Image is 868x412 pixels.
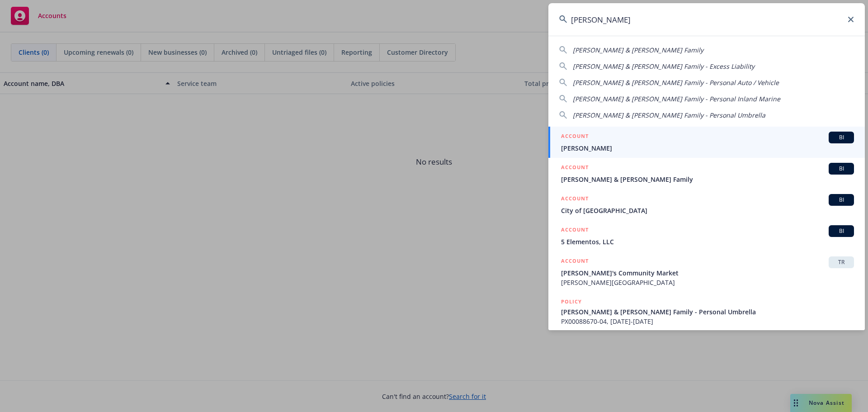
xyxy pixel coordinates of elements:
[561,143,854,153] span: [PERSON_NAME]
[548,251,865,292] a: ACCOUNTTR[PERSON_NAME]'s Community Market[PERSON_NAME][GEOGRAPHIC_DATA]
[832,165,850,173] span: BI
[548,292,865,331] a: POLICY[PERSON_NAME] & [PERSON_NAME] Family - Personal UmbrellaPX00088670-04, [DATE]-[DATE]
[561,256,589,267] h5: ACCOUNT
[573,46,703,54] span: [PERSON_NAME] & [PERSON_NAME] Family
[561,307,854,317] span: [PERSON_NAME] & [PERSON_NAME] Family - Personal Umbrella
[573,111,765,119] span: [PERSON_NAME] & [PERSON_NAME] Family - Personal Umbrella
[573,95,780,103] span: [PERSON_NAME] & [PERSON_NAME] Family - Personal Inland Marine
[548,158,865,189] a: ACCOUNTBI[PERSON_NAME] & [PERSON_NAME] Family
[561,317,854,326] span: PX00088670-04, [DATE]-[DATE]
[548,220,865,251] a: ACCOUNTBI5 Elementos, LLC
[561,268,854,278] span: [PERSON_NAME]'s Community Market
[832,196,850,204] span: BI
[561,225,589,236] h5: ACCOUNT
[832,258,850,266] span: TR
[561,206,854,215] span: City of [GEOGRAPHIC_DATA]
[548,3,865,36] input: Search...
[561,175,854,184] span: [PERSON_NAME] & [PERSON_NAME] Family
[561,297,582,306] h5: POLICY
[561,132,589,142] h5: ACCOUNT
[573,78,779,87] span: [PERSON_NAME] & [PERSON_NAME] Family - Personal Auto / Vehicle
[561,163,589,174] h5: ACCOUNT
[832,133,850,142] span: BI
[561,278,854,287] span: [PERSON_NAME][GEOGRAPHIC_DATA]
[561,237,854,246] span: 5 Elementos, LLC
[573,62,755,71] span: [PERSON_NAME] & [PERSON_NAME] Family - Excess Liability
[548,189,865,220] a: ACCOUNTBICity of [GEOGRAPHIC_DATA]
[561,194,589,205] h5: ACCOUNT
[548,127,865,158] a: ACCOUNTBI[PERSON_NAME]
[832,227,850,235] span: BI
